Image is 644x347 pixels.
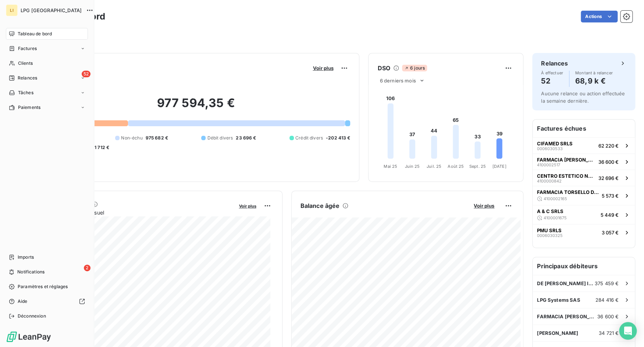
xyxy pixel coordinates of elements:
span: 34 721 € [599,330,619,336]
button: FARMACIA [PERSON_NAME]410000251736 600 € [533,153,635,170]
h6: Balance âgée [300,201,340,210]
div: LI [6,4,18,16]
a: Aide [6,295,88,307]
span: Relances [18,75,37,81]
span: 5 449 € [601,212,619,218]
span: Paramètres et réglages [18,283,68,290]
span: Tâches [18,89,33,96]
span: 32 696 € [598,175,619,181]
span: 23 696 € [236,135,256,141]
h6: Relances [541,59,568,68]
span: Déconnexion [18,313,46,319]
h6: Factures échues [533,120,635,137]
span: 375 459 € [595,280,619,286]
tspan: Mai 25 [384,164,397,169]
span: -1 712 € [92,144,109,151]
span: FARMACIA [PERSON_NAME] [537,157,595,163]
span: 36 600 € [597,314,619,319]
span: Voir plus [239,203,256,209]
tspan: Août 25 [448,164,464,169]
span: À effectuer [541,71,563,75]
button: Voir plus [237,202,259,209]
span: Aucune relance ou action effectuée la semaine dernière. [541,91,625,104]
span: 4100001675 [544,216,567,220]
h4: 68,9 k € [575,75,613,87]
span: 52 [82,71,90,77]
span: Crédit divers [295,135,323,141]
span: [PERSON_NAME] [537,330,578,336]
span: 975 682 € [146,135,168,141]
button: A & C SRLS41000016755 449 € [533,205,635,224]
span: CENTRO ESTETICO NAMASTE [537,173,595,179]
tspan: Juin 25 [405,164,420,169]
span: Notifications [17,269,45,275]
span: 2 [84,265,90,271]
tspan: Juil. 25 [427,164,441,169]
button: Actions [581,11,618,22]
span: FARMACIA [PERSON_NAME] [537,314,597,319]
button: PMU SRLS00060303253 057 € [533,224,635,240]
span: Factures [18,45,37,52]
span: LPG [GEOGRAPHIC_DATA] [21,7,82,13]
span: DE [PERSON_NAME] INTERNATIONAL BV [537,280,595,286]
span: Non-échu [121,135,142,141]
span: Débit divers [207,135,233,141]
span: 3 057 € [602,230,619,236]
h2: 977 594,35 € [42,96,350,118]
span: Voir plus [313,65,333,71]
span: PMU SRLS [537,227,562,233]
span: Chiffre d'affaires mensuel [42,209,234,216]
span: 4100000842 [537,179,562,183]
span: Aide [18,298,28,305]
div: Open Intercom Messenger [619,322,637,340]
span: 0006030533 [537,146,563,151]
button: FARMACIA TORSELLO DOTT.SSA FEDERICA41000021655 573 € [533,186,635,205]
tspan: [DATE] [492,164,506,169]
span: LPG Systems SAS [537,297,580,303]
button: Voir plus [310,65,335,71]
span: Voir plus [474,203,494,209]
span: 6 derniers mois [380,78,416,84]
span: Imports [18,254,34,261]
span: 284 416 € [595,297,619,303]
span: 0006030325 [537,233,563,238]
button: CENTRO ESTETICO NAMASTE410000084232 696 € [533,170,635,186]
tspan: Sept. 25 [469,164,486,169]
h6: Principaux débiteurs [533,257,635,275]
span: FARMACIA TORSELLO DOTT.SSA FEDERICA [537,189,599,195]
span: 4100002165 [544,196,567,201]
h6: DSO [377,64,390,72]
img: Logo LeanPay [6,331,51,343]
span: Clients [18,60,33,67]
h4: 52 [541,75,563,87]
span: Paiements [18,104,40,111]
span: 62 220 € [598,143,619,149]
span: CIFAMED SRLS [537,141,573,146]
span: 4100002517 [537,163,560,167]
button: CIFAMED SRLS000603053362 220 € [533,137,635,153]
span: Montant à relancer [575,71,613,75]
span: Tableau de bord [18,31,52,37]
span: A & C SRLS [537,208,563,214]
span: 5 573 € [602,193,619,199]
span: 6 jours [402,65,427,71]
button: Voir plus [472,202,497,209]
span: 36 600 € [598,159,619,165]
span: -202 413 € [326,135,351,141]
